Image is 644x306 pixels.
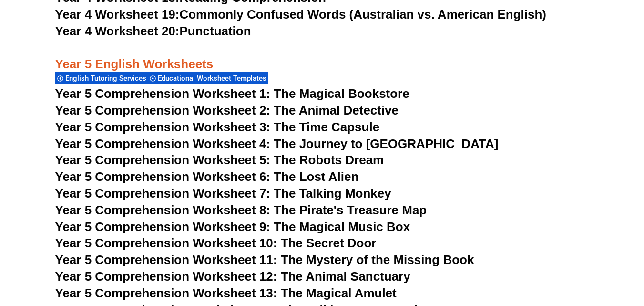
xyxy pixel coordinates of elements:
a: Year 5 Comprehension Worksheet 9: The Magical Music Box [55,220,410,234]
a: Year 5 Comprehension Worksheet 2: The Animal Detective [55,103,399,117]
a: Year 5 Comprehension Worksheet 12: The Animal Sanctuary [55,269,410,284]
a: Year 4 Worksheet 19:Commonly Confused Words (Australian vs. American English) [55,7,547,21]
a: Year 5 Comprehension Worksheet 11: The Mystery of the Missing Book [55,253,474,267]
a: Year 5 Comprehension Worksheet 4: The Journey to [GEOGRAPHIC_DATA] [55,137,499,151]
a: Year 5 Comprehension Worksheet 3: The Time Capsule [55,120,380,134]
span: Year 4 Worksheet 20: [55,24,180,38]
span: English Tutoring Services [65,74,149,83]
div: Educational Worksheet Templates [148,72,268,84]
span: Year 4 Worksheet 19: [55,7,180,21]
a: Year 5 Comprehension Worksheet 8: The Pirate's Treasure Map [55,203,427,217]
span: Educational Worksheet Templates [158,74,269,83]
h3: Year 5 English Worksheets [55,40,589,73]
a: Year 5 Comprehension Worksheet 7: The Talking Monkey [55,186,391,200]
a: Year 4 Worksheet 20:Punctuation [55,24,251,38]
a: Year 5 Comprehension Worksheet 6: The Lost Alien [55,169,359,184]
a: Year 5 Comprehension Worksheet 1: The Magical Bookstore [55,86,409,101]
div: English Tutoring Services [55,72,148,84]
a: Year 5 Comprehension Worksheet 13: The Magical Amulet [55,286,397,300]
a: Year 5 Comprehension Worksheet 5: The Robots Dream [55,153,384,167]
a: Year 5 Comprehension Worksheet 10: The Secret Door [55,236,377,250]
iframe: Chat Widget [485,198,644,306]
